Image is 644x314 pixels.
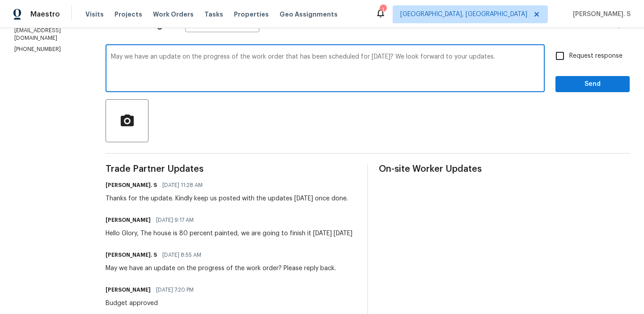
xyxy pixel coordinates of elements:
[204,11,223,17] span: Tasks
[162,181,203,190] span: [DATE] 11:28 AM
[85,10,104,19] span: Visits
[106,181,157,190] h6: [PERSON_NAME]. S
[379,165,630,174] span: On-site Worker Updates
[111,54,539,85] textarea: May we have an update on the progress of the work order that has been scheduled for [DATE]? We lo...
[156,216,194,225] span: [DATE] 9:17 AM
[555,76,630,93] button: Send
[114,10,142,19] span: Projects
[14,27,84,42] p: [EMAIL_ADDRESS][DOMAIN_NAME]
[14,46,84,53] p: [PHONE_NUMBER]
[280,10,338,19] span: Geo Assignments
[234,10,269,19] span: Properties
[30,10,60,19] span: Maestro
[569,10,631,19] span: [PERSON_NAME]. S
[106,250,157,259] h6: [PERSON_NAME]. S
[380,5,386,14] div: 1
[400,10,527,19] span: [GEOGRAPHIC_DATA], [GEOGRAPHIC_DATA]
[162,250,201,259] span: [DATE] 8:55 AM
[106,194,348,203] div: Thanks for the update. Kindly keep us posted with the updates [DATE] once done.
[106,264,336,273] div: May we have an update on the progress of the work order? Please reply back.
[563,79,623,90] span: Send
[106,229,352,238] div: Hello Glory, The house is 80 percent painted, we are going to finish it [DATE] [DATE]
[106,216,151,225] h6: [PERSON_NAME]
[569,51,623,61] span: Request response
[106,299,199,308] div: Budget approved
[106,285,151,294] h6: [PERSON_NAME]
[156,285,194,294] span: [DATE] 7:20 PM
[106,165,356,174] span: Trade Partner Updates
[153,10,194,19] span: Work Orders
